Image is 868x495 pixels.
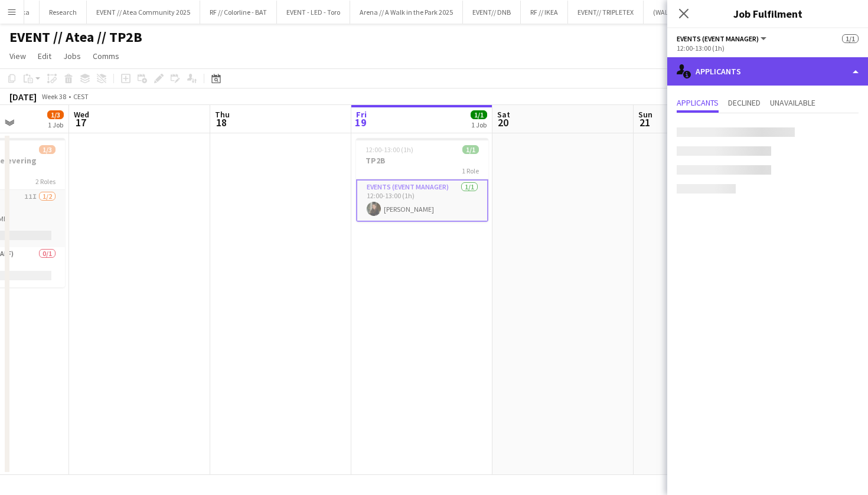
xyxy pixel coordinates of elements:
span: Jobs [63,51,81,61]
div: 1 Job [471,120,487,129]
button: Events (Event Manager) [677,34,768,43]
span: 1/1 [462,145,479,154]
span: Week 38 [39,92,68,101]
span: 20 [495,116,510,129]
a: Jobs [58,48,86,64]
a: Edit [33,48,56,64]
div: [DATE] [9,91,37,103]
button: EVENT - LED - Toro [277,1,350,24]
button: (WAL) Ricola 2025 [644,1,716,24]
div: CEST [73,92,89,101]
div: 1 Job [48,120,63,129]
span: Sat [497,109,510,120]
span: 12:00-13:00 (1h) [366,145,413,154]
span: Sun [638,109,652,120]
span: Wed [74,109,89,120]
span: 19 [354,116,367,129]
button: RF // Colorline - BAT [200,1,277,24]
app-job-card: 12:00-13:00 (1h)1/1TP2B1 RoleEvents (Event Manager)1/112:00-13:00 (1h)[PERSON_NAME] [356,138,488,222]
span: Edit [38,51,51,61]
span: 2 Roles [35,177,56,186]
span: 1/3 [39,145,56,154]
span: 1 Role [462,166,479,175]
a: View [5,48,31,64]
span: Applicants [677,99,719,107]
button: EVENT // Atea Community 2025 [87,1,200,24]
span: 18 [213,116,230,129]
span: 1/3 [47,110,64,119]
span: Events (Event Manager) [677,34,759,43]
button: Arena // A Walk in the Park 2025 [350,1,463,24]
h3: Job Fulfilment [667,6,868,21]
span: 17 [72,116,89,129]
span: Fri [356,109,367,120]
span: Thu [215,109,230,120]
h1: EVENT // Atea // TP2B [9,28,142,46]
button: EVENT// TRIPLETEX [568,1,644,24]
app-card-role: Events (Event Manager)1/112:00-13:00 (1h)[PERSON_NAME] [356,179,488,222]
button: EVENT// DNB [463,1,521,24]
span: Comms [93,51,119,61]
span: Unavailable [770,99,815,107]
button: Research [40,1,87,24]
span: View [9,51,26,61]
span: 1/1 [471,110,487,119]
a: Comms [88,48,124,64]
div: Applicants [667,57,868,86]
span: 21 [637,116,652,129]
button: RF // IKEA [521,1,568,24]
h3: TP2B [356,155,488,166]
span: 1/1 [842,34,859,43]
div: 12:00-13:00 (1h) [677,44,859,53]
span: Declined [728,99,761,107]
